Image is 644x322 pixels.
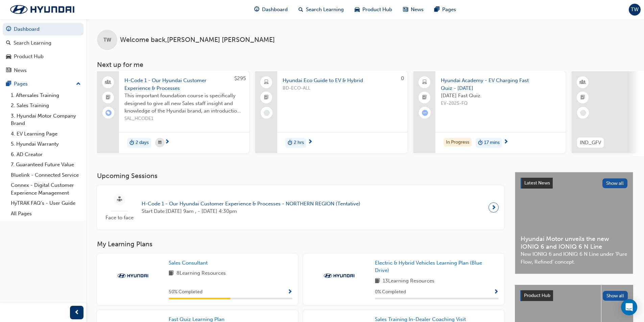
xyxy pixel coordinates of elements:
span: book-icon [375,277,380,286]
span: book-icon [169,269,174,278]
span: Hyundai Eco Guide to EV & Hybrid [283,77,402,84]
span: TW [631,6,639,14]
a: news-iconNews [398,3,429,17]
a: Product Hub [3,50,84,63]
span: Dashboard [262,6,288,14]
span: laptop-icon [264,78,269,87]
span: Sales Consultant [169,260,208,266]
a: HyTRAK FAQ's - User Guide [8,198,84,208]
span: New IONIQ 6 and IONIQ 6 N Line under ‘Pure Flow, Refined’ concept. [521,250,627,266]
button: Show Progress [494,288,499,296]
span: Hyundai Motor unveils the new IONIQ 6 and IONIQ 6 N Line [521,235,627,250]
span: EV-2025-FQ [441,100,560,107]
span: learningRecordVerb_NONE-icon [264,110,270,116]
a: Latest NewsShow all [521,178,627,189]
a: 2. Sales Training [8,100,84,111]
span: SAL_HCODE1 [124,115,244,123]
span: $295 [234,75,246,81]
button: DashboardSearch LearningProduct HubNews [3,22,84,78]
span: Show Progress [287,289,292,295]
span: booktick-icon [422,93,427,102]
button: Show all [602,178,628,188]
span: next-icon [308,139,313,145]
span: duration-icon [129,139,134,147]
span: sessionType_FACE_TO_FACE-icon [117,195,122,204]
div: Product Hub [14,53,44,60]
a: Bluelink - Connected Service [8,170,84,180]
span: Show Progress [494,289,499,295]
span: pages-icon [434,5,439,14]
button: Show all [603,291,628,301]
span: 0 % Completed [375,288,406,296]
a: Search Learning [3,37,84,49]
span: booktick-icon [580,93,585,102]
span: people-icon [106,78,111,87]
a: guage-iconDashboard [249,3,293,17]
span: H-Code 1 - Our Hyundai Customer Experience & Processes - NORTHERN REGION (Tentative) [142,200,360,208]
span: BD-ECO-ALL [283,84,402,92]
span: IND_GFV [580,139,601,147]
a: 6. AD Creator [8,149,84,160]
span: Product Hub [362,6,392,14]
span: 17 mins [484,139,500,147]
a: Electric & Hybrid Vehicles Learning Plan (Blue Drive) [375,259,499,274]
span: pages-icon [6,81,11,87]
span: laptop-icon [422,78,427,87]
span: 13 Learning Resources [383,277,434,286]
span: next-icon [503,139,508,145]
a: $295H-Code 1 - Our Hyundai Customer Experience & ProcessesThis important foundation course is spe... [97,71,249,153]
a: 7. Guaranteed Future Value [8,159,84,170]
a: Face to faceH-Code 1 - Our Hyundai Customer Experience & Processes - NORTHERN REGION (Tentative)S... [102,191,499,224]
a: Sales Consultant [169,259,210,267]
a: Hyundai Academy - EV Charging Fast Quiz - [DATE][DATE] Fast Quiz.EV-2025-FQIn Progressduration-ic... [413,71,566,153]
span: Start Date: [DATE] 9am , - [DATE] 4:30pm [142,207,360,215]
span: Electric & Hybrid Vehicles Learning Plan (Blue Drive) [375,260,482,274]
span: guage-icon [6,26,11,32]
a: pages-iconPages [429,3,461,17]
a: Dashboard [3,23,84,35]
div: News [14,67,27,74]
a: Product HubShow all [520,290,628,301]
span: learningRecordVerb_ATTEMPT-icon [422,110,428,116]
span: learningRecordVerb_NONE-icon [580,110,586,116]
span: next-icon [491,203,496,212]
span: Face to face [102,214,136,222]
a: 3. Hyundai Motor Company Brand [8,111,84,129]
span: search-icon [6,40,11,46]
span: 2 days [136,139,149,147]
a: News [3,64,84,77]
span: duration-icon [288,139,292,147]
a: 4. EV Learning Page [8,129,84,139]
span: news-icon [403,5,408,14]
div: In Progress [444,138,472,147]
span: 50 % Completed [169,288,202,296]
span: Search Learning [306,6,344,14]
img: Trak [114,272,151,279]
h3: Upcoming Sessions [97,172,504,180]
div: Open Intercom Messenger [621,299,637,315]
h3: Next up for me [86,61,644,69]
span: learningRecordVerb_ENROLL-icon [105,110,112,116]
a: 1. Aftersales Training [8,90,84,101]
span: prev-icon [74,308,79,317]
a: All Pages [8,208,84,219]
div: Search Learning [14,39,51,47]
span: calendar-icon [158,139,162,147]
button: TW [629,4,641,16]
span: TW [103,36,111,44]
h3: My Learning Plans [97,240,504,248]
a: Latest NewsShow allHyundai Motor unveils the new IONIQ 6 and IONIQ 6 N LineNew IONIQ 6 and IONIQ ... [515,172,633,274]
span: search-icon [299,5,303,14]
a: search-iconSearch Learning [293,3,349,17]
span: Pages [442,6,456,14]
div: Pages [14,80,28,88]
span: This important foundation course is specifically designed to give all new Sales staff insight and... [124,92,244,115]
button: Show Progress [287,288,292,296]
span: 2 hrs [294,139,304,147]
span: Hyundai Academy - EV Charging Fast Quiz - [DATE] [441,77,560,92]
img: Trak [3,2,81,17]
img: Trak [320,272,358,279]
span: H-Code 1 - Our Hyundai Customer Experience & Processes [124,77,244,92]
span: Latest News [524,180,550,186]
button: Pages [3,78,84,90]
